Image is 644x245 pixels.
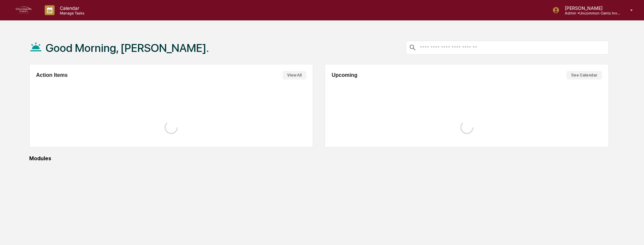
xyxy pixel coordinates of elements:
[560,11,621,15] p: Admin • Uncommon Cents Investing
[55,11,88,15] p: Manage Tasks
[16,6,32,14] img: logo
[29,155,609,162] div: Modules
[560,5,621,11] p: [PERSON_NAME]
[46,41,209,55] h1: Good Morning, [PERSON_NAME].
[283,71,306,79] button: View All
[55,5,88,11] p: Calendar
[36,72,68,78] h2: Action Items
[566,71,602,79] button: See Calendar
[332,72,357,78] h2: Upcoming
